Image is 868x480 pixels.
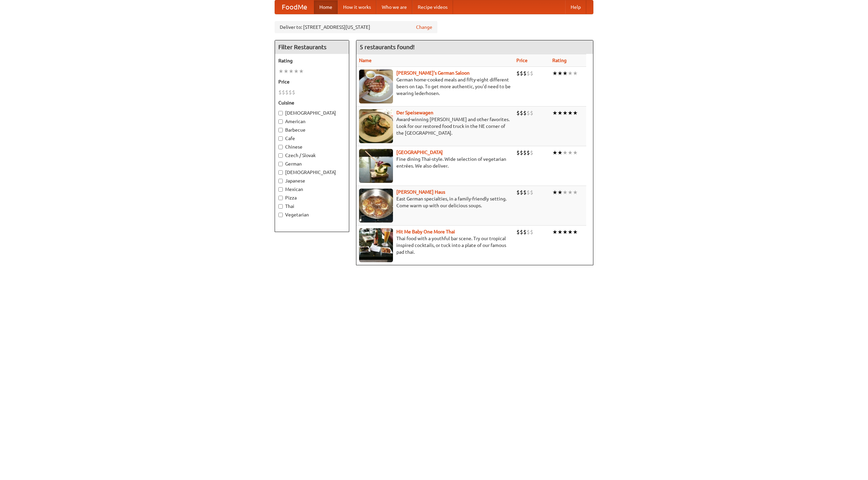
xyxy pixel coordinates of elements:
li: $ [516,109,520,117]
li: $ [527,70,530,77]
li: ★ [299,68,304,75]
input: Chinese [278,145,283,149]
label: American [278,118,346,125]
label: Mexican [278,186,346,193]
li: $ [516,149,520,156]
li: ★ [563,70,568,77]
li: ★ [283,68,289,75]
input: Barbecue [278,128,283,132]
li: $ [520,70,523,77]
a: [GEOGRAPHIC_DATA] [396,150,443,155]
a: Recipe videos [412,0,453,14]
li: $ [523,149,527,156]
li: ★ [568,70,573,77]
input: German [278,162,283,166]
li: ★ [573,189,578,196]
input: American [278,119,283,124]
p: Award-winning [PERSON_NAME] and other favorites. Look for our restored food truck in the NE corne... [359,116,511,136]
a: Price [516,58,528,63]
a: Hit Me Baby One More Thai [396,229,455,234]
label: [DEMOGRAPHIC_DATA] [278,169,346,176]
a: FoodMe [275,0,314,14]
li: ★ [563,189,568,196]
a: How it works [338,0,376,14]
li: $ [527,109,530,117]
li: $ [530,149,533,156]
a: [PERSON_NAME]'s German Saloon [396,70,470,76]
a: Rating [552,58,567,63]
li: ★ [557,189,563,196]
label: [DEMOGRAPHIC_DATA] [278,110,346,116]
p: East German specialties, in a family-friendly setting. Come warm up with our delicious soups. [359,195,511,209]
li: $ [285,89,289,96]
label: Chinese [278,143,346,150]
li: ★ [278,68,283,75]
h5: Cuisine [278,99,346,106]
input: Thai [278,204,283,209]
li: $ [278,89,282,96]
li: $ [520,149,523,156]
input: Mexican [278,187,283,192]
li: ★ [573,70,578,77]
li: ★ [573,109,578,117]
li: $ [523,228,527,236]
li: $ [527,149,530,156]
input: [DEMOGRAPHIC_DATA] [278,170,283,175]
li: ★ [568,189,573,196]
li: ★ [557,228,563,236]
li: $ [289,89,292,96]
input: Pizza [278,196,283,200]
a: Change [416,24,432,31]
li: ★ [294,68,299,75]
li: ★ [557,70,563,77]
label: Barbecue [278,127,346,133]
li: $ [527,228,530,236]
li: $ [516,70,520,77]
p: Thai food with a youthful bar scene. Try our tropical inspired cocktails, or tuck into a plate of... [359,235,511,255]
li: $ [516,228,520,236]
img: kohlhaus.jpg [359,189,393,223]
a: Der Speisewagen [396,110,433,115]
li: $ [523,109,527,117]
input: Japanese [278,179,283,183]
li: $ [523,70,527,77]
ng-pluralize: 5 restaurants found! [360,44,415,50]
li: ★ [573,228,578,236]
li: $ [527,189,530,196]
h4: Filter Restaurants [275,40,349,54]
li: $ [282,89,285,96]
li: ★ [573,149,578,156]
li: ★ [552,228,557,236]
li: $ [530,109,533,117]
a: Name [359,58,372,63]
p: German home-cooked meals and fifty-eight different beers on tap. To get more authentic, you'd nee... [359,76,511,97]
li: ★ [563,109,568,117]
label: Thai [278,203,346,210]
li: ★ [557,149,563,156]
li: ★ [552,189,557,196]
li: ★ [568,109,573,117]
label: Pizza [278,194,346,201]
li: $ [520,189,523,196]
li: ★ [552,70,557,77]
div: Deliver to: [STREET_ADDRESS][US_STATE] [275,21,437,33]
input: Vegetarian [278,213,283,217]
li: ★ [563,228,568,236]
a: [PERSON_NAME] Haus [396,189,445,195]
li: ★ [552,149,557,156]
li: ★ [557,109,563,117]
label: Japanese [278,177,346,184]
li: ★ [563,149,568,156]
li: $ [530,228,533,236]
label: Vegetarian [278,211,346,218]
li: $ [523,189,527,196]
li: ★ [568,149,573,156]
li: ★ [568,228,573,236]
label: Cafe [278,135,346,142]
li: $ [520,228,523,236]
li: ★ [289,68,294,75]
